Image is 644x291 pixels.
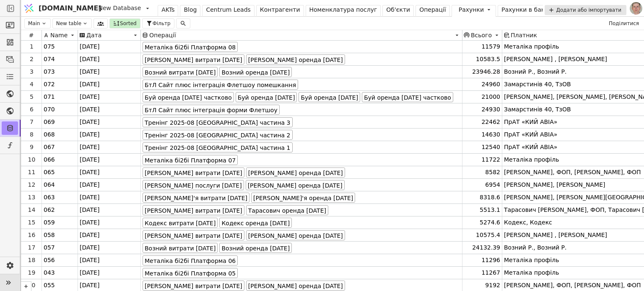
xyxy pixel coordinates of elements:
div: 11296 [462,254,502,266]
div: [DATE] [78,216,141,229]
a: Об'єкти [382,5,414,17]
div: 11722 [462,154,502,166]
div: 6954 [462,179,502,191]
div: [DATE] [78,242,141,254]
span: 071 [44,93,55,101]
span: 043 [44,268,55,277]
div: Возний витрати [DATE] [143,243,218,253]
div: 20 [22,281,42,290]
div: 11 [22,168,42,177]
div: Буй оренда [DATE] [299,92,360,102]
span: 072 [44,80,55,89]
button: Sorted [109,18,140,28]
div: 24132.39 [462,242,502,254]
div: Тарасович оренда [DATE] [246,205,328,215]
a: Операції [415,5,450,17]
div: [DATE] [78,154,141,166]
div: Контрагенти [260,5,300,14]
span: 068 [44,130,55,139]
div: БтЛ Сайт плюс інтеграція форми Флетшоу [143,105,280,115]
div: Centrum Leads [206,5,250,14]
div: [DATE] [78,141,141,153]
div: [DATE] [78,179,141,191]
div: 7 [22,118,42,126]
div: [PERSON_NAME] оренда [DATE] [246,230,345,240]
div: 23946.28 [462,66,502,78]
div: 8582 [462,166,502,178]
div: [DATE] [78,267,141,279]
div: БтЛ Сайт плюс інтеграція Флетшоу помешкання [143,80,298,90]
div: AKTs [161,5,174,14]
div: [DATE] [78,78,141,90]
div: 12540 [462,141,502,153]
a: Centrum Leads [202,5,254,17]
span: [DOMAIN_NAME] [39,3,101,13]
div: 5274.6 [462,216,502,229]
div: [PERSON_NAME] послуги [DATE] [143,180,244,190]
span: New Database [98,4,141,13]
div: [DATE] [78,53,141,65]
a: Рахунки [452,5,496,17]
div: 24930 [462,103,502,116]
div: Main [24,18,51,28]
div: [PERSON_NAME]'я оренда [DATE] [251,193,355,203]
span: Name [50,32,68,39]
div: Blog [184,5,197,14]
div: 3 [22,67,42,76]
span: Операції [149,32,176,39]
div: 8318.6 [462,191,502,203]
div: 16 [22,231,42,239]
div: 14 [22,206,42,214]
div: [PERSON_NAME]'я витрати [DATE] [143,193,249,203]
div: 19 [22,268,42,277]
div: 18 [22,256,42,265]
div: 13 [22,193,42,202]
div: [PERSON_NAME] витрати [DATE] [143,205,244,215]
span: 059 [44,218,55,227]
div: Возний оренда [DATE] [219,67,292,77]
div: Рахунки [459,5,484,14]
div: Металіка бі2бі Платформа 05 [143,268,238,278]
div: 22462 [462,116,502,128]
div: 10583.5 [462,53,502,65]
a: Номенклатура послуг [306,5,381,17]
span: 062 [44,206,55,214]
button: New table [52,18,92,28]
div: [PERSON_NAME] витрати [DATE] [143,230,244,240]
div: 11267 [462,267,502,279]
div: [PERSON_NAME] оренда [DATE] [246,54,345,64]
div: # [21,30,42,40]
span: 055 [44,281,55,290]
div: Металіка бі2бі Платформа 07 [143,155,238,165]
span: 064 [44,180,55,189]
div: Тренінг 2025-08 [GEOGRAPHIC_DATA] частина 3 [143,117,293,127]
button: Поділитися [605,18,642,28]
div: Додати або імпортувати [545,5,626,15]
button: Main [23,18,51,28]
span: 057 [44,243,55,252]
span: 056 [44,256,55,265]
a: Blog [180,5,200,17]
div: 5513.1 [462,204,502,216]
div: Об'єкти [386,5,410,14]
div: [DATE] [78,254,141,266]
span: 070 [44,105,55,114]
span: 058 [44,231,55,239]
div: [DATE] [78,91,141,103]
span: 063 [44,193,55,202]
span: 075 [44,42,55,51]
span: 067 [44,143,55,152]
span: 074 [44,55,55,64]
span: 073 [44,67,55,76]
div: 10 [22,155,42,164]
div: [DATE] [78,129,141,141]
div: 6 [22,105,42,114]
div: [DATE] [78,191,141,203]
div: 5 [22,93,42,101]
div: Кодекс оренда [DATE] [219,218,292,228]
div: [DATE] [78,116,141,128]
div: [DATE] [78,229,141,241]
div: Операції [419,5,446,14]
div: Тренінг 2025-08 [GEOGRAPHIC_DATA] частина 1 [143,142,293,152]
div: Кодекс витрати [DATE] [143,218,218,228]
